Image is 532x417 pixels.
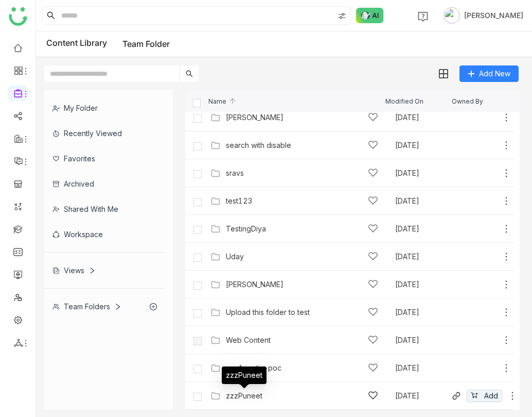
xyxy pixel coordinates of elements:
img: ask-buddy-normal.svg [356,8,384,23]
img: grid.svg [439,69,448,78]
div: Shared with me [44,196,165,222]
div: [DATE] [395,253,451,260]
img: Folder [210,196,221,206]
a: [PERSON_NAME] [226,280,283,289]
div: [DATE] [395,225,451,232]
a: Team Folder [122,39,170,49]
div: Views [52,266,96,275]
a: test123 [226,197,252,205]
img: Folder [210,112,221,123]
div: Content Library [46,38,170,51]
a: Uday [226,253,244,261]
span: Name [208,98,237,105]
a: zzzPuneet [226,392,262,400]
span: Owned By [452,98,483,105]
div: Team Folders [52,302,121,311]
div: [DATE] [395,114,451,121]
button: Add New [459,65,519,82]
div: Workspace [44,222,165,247]
a: Web Content [226,336,271,344]
img: Folder [210,307,221,318]
img: search-type.svg [338,12,346,20]
img: logo [9,7,27,26]
div: [DATE] [395,392,451,399]
img: Folder [210,224,221,234]
span: Add [484,390,498,402]
div: [DATE] [395,364,451,372]
button: Add [467,390,502,402]
img: Folder [210,168,221,178]
div: My Folder [44,95,165,121]
a: search with disable [226,141,291,149]
a: [PERSON_NAME] [226,113,283,122]
div: [DATE] [395,197,451,205]
img: arrow-up.svg [228,97,237,105]
img: Folder [210,391,221,401]
span: [PERSON_NAME] [464,10,523,21]
img: help.svg [418,11,428,22]
div: Archived [44,171,165,196]
div: Recently Viewed [44,121,165,146]
a: Upload this folder to test [226,308,310,316]
div: zzzPuneet [222,366,267,384]
div: [DATE] [395,142,451,149]
a: TestingDiya [226,225,266,233]
img: Folder [210,279,221,290]
span: Modified On [385,98,423,105]
img: Folder [210,335,221,345]
span: Add New [479,68,510,79]
div: [DATE] [395,309,451,316]
img: Folder [210,363,221,373]
div: [DATE] [395,337,451,344]
img: avatar [444,7,460,24]
div: [DATE] [395,170,451,177]
div: [DATE] [395,281,451,288]
img: Folder [210,140,221,151]
a: zzzAgentic-poc [226,364,281,372]
div: Favorites [44,146,165,171]
a: sravs [226,169,244,177]
img: Folder [210,252,221,262]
